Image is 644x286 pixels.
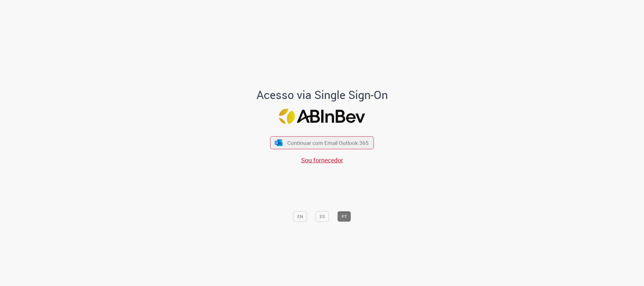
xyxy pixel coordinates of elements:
img: Logo ABInBev [279,109,365,124]
button: ES [316,211,329,222]
span: Continuar com Email Outlook 365 [287,139,369,146]
button: ícone Azure/Microsoft 360 Continuar com Email Outlook 365 [270,136,374,149]
button: EN [293,211,307,222]
a: Sou fornecedor [301,156,343,164]
button: PT [338,211,351,222]
img: ícone Azure/Microsoft 360 [274,139,283,146]
h1: Acesso via Single Sign-On [235,89,409,101]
